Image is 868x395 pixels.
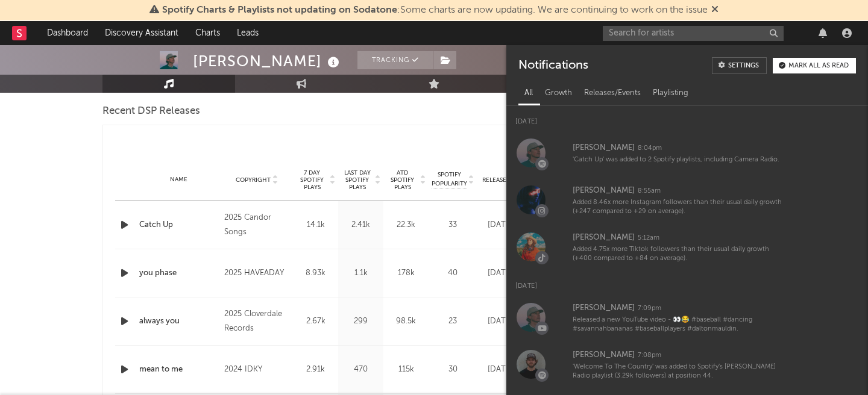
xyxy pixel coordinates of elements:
div: 1.1k [341,267,380,279]
div: 115k [386,364,426,376]
div: All [518,83,539,104]
div: Mark all as read [788,63,849,69]
div: 8.93k [296,267,335,279]
div: [PERSON_NAME] [573,231,635,245]
div: 8:55am [638,187,661,196]
div: Notifications [518,57,588,74]
a: [PERSON_NAME]7:09pmReleased a new YouTube video - 👀😂 #baseball #dancing #savannahbananas #basebal... [506,294,868,341]
a: Catch Up [139,219,218,231]
div: [PERSON_NAME] [573,348,635,362]
span: Recent DSP Releases [102,104,200,119]
div: 7:08pm [638,351,661,360]
div: 5:12am [638,234,659,243]
span: 7 Day Spotify Plays [296,169,328,191]
input: Search for artists [603,26,784,41]
span: ATD Spotify Plays [386,169,418,191]
span: Spotify Charts & Playlists not updating on Sodatone [162,5,397,15]
div: Added 8.46x more Instagram followers than their usual daily growth (+247 compared to +29 on avera... [573,198,785,217]
a: [PERSON_NAME]7:08pm'Welcome To The Country' was added to Spotify's [PERSON_NAME] Radio playlist (... [506,341,868,388]
span: : Some charts are now updating. We are continuing to work on the issue [162,5,708,15]
div: 7:09pm [638,304,661,313]
div: [PERSON_NAME] [573,141,635,155]
a: Settings [712,57,767,74]
div: 30 [432,364,474,376]
div: 2025 HAVEADAY [224,266,290,281]
span: Spotify Popularity [432,170,467,188]
div: Released a new YouTube video - 👀😂 #baseball #dancing #savannahbananas #baseballplayers #daltonmau... [573,316,785,334]
a: [PERSON_NAME]8:55amAdded 8.46x more Instagram followers than their usual daily growth (+247 compa... [506,176,868,223]
div: 470 [341,364,380,376]
div: Releases/Events [578,83,647,104]
div: 2025 Cloverdale Records [224,307,290,336]
div: 2025 Candor Songs [224,211,290,240]
div: [PERSON_NAME] [193,51,342,71]
div: 'Catch Up' was added to 2 Spotify playlists, including Camera Radio. [573,155,785,164]
div: 2.67k [296,316,335,328]
div: 14.1k [296,219,335,231]
div: 2.41k [341,219,380,231]
div: Settings [728,63,759,69]
div: Name [139,175,218,184]
div: 40 [432,267,474,279]
div: 2024 IDKY [224,362,290,377]
div: 23 [432,316,474,328]
a: you phase [139,267,218,279]
a: always you [139,316,218,328]
a: mean to me [139,364,218,376]
div: 2.91k [296,364,335,376]
div: [PERSON_NAME] [573,301,635,316]
a: Charts [187,21,228,45]
div: [DATE] [506,106,868,129]
a: [PERSON_NAME]8:04pm'Catch Up' was added to 2 Spotify playlists, including Camera Radio. [506,129,868,176]
button: Tracking [357,51,433,69]
div: [DATE] [480,267,520,279]
a: Leads [228,21,267,45]
div: 22.3k [386,219,426,231]
button: Mark all as read [773,58,856,73]
a: Dashboard [39,21,96,45]
div: [DATE] [480,219,520,231]
span: Released [482,176,511,184]
span: Copyright [236,176,271,184]
div: Growth [539,83,578,104]
div: [PERSON_NAME] [573,184,635,198]
div: Added 4.75x more Tiktok followers than their usual daily growth (+400 compared to +84 on average). [573,245,785,264]
a: Discovery Assistant [96,21,187,45]
div: 'Welcome To The Country' was added to Spotify's [PERSON_NAME] Radio playlist (3.29k followers) at... [573,362,785,381]
div: Playlisting [647,83,694,104]
div: 8:04pm [638,144,662,153]
div: [DATE] [480,364,520,376]
span: Last Day Spotify Plays [341,169,373,191]
div: [DATE] [506,270,868,294]
div: 98.5k [386,316,426,328]
div: 33 [432,219,474,231]
a: [PERSON_NAME]5:12amAdded 4.75x more Tiktok followers than their usual daily growth (+400 compared... [506,223,868,270]
div: 299 [341,316,380,328]
div: [DATE] [480,316,520,328]
span: Dismiss [711,5,719,15]
div: 178k [386,267,426,279]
